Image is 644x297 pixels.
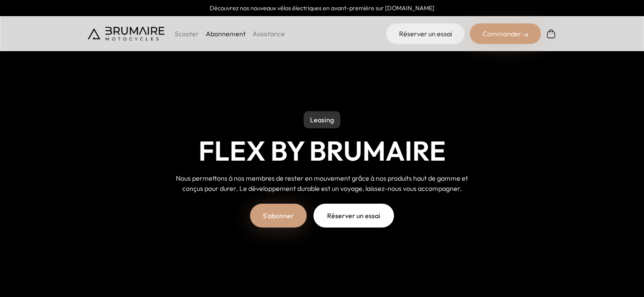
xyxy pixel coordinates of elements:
[546,29,556,39] img: Panier
[253,29,285,38] a: Assistance
[313,204,394,228] a: Réserver un essai
[386,23,465,44] a: Réserver un essai
[176,174,468,193] span: Nous permettons à nos membres de rester en mouvement grâce à nos produits haut de gamme et conçus...
[470,23,541,44] div: Commander
[175,29,199,39] p: Scooter
[523,32,528,37] img: right-arrow-2.png
[206,29,246,38] a: Abonnement
[198,135,446,167] h1: Flex by Brumaire
[304,111,340,128] p: Leasing
[88,27,164,40] img: Brumaire Motocycles
[250,204,307,228] a: S'abonner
